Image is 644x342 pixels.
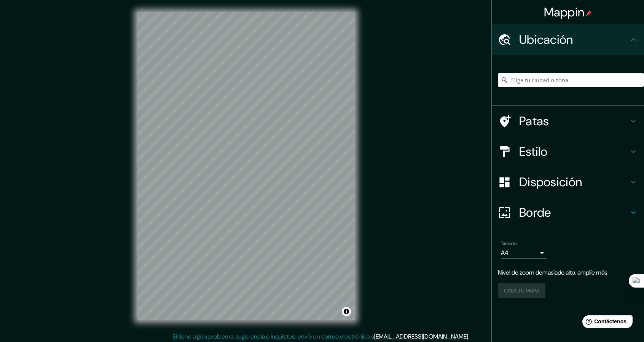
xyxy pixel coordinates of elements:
[519,113,549,129] font: Patas
[576,312,636,334] iframe: Lanzador de widgets de ayuda
[342,307,351,316] button: Activar o desactivar atribución
[469,332,470,340] font: .
[519,32,573,48] font: Ubicación
[501,240,516,246] font: Tamaño
[492,136,644,167] div: Estilo
[172,332,374,340] font: Si tiene algún problema, sugerencia o inquietud, envíe un correo electrónico a
[470,332,472,340] font: .
[492,24,644,55] div: Ubicación
[544,4,585,20] font: Mappin
[468,332,469,340] font: .
[137,12,355,320] canvas: Mapa
[501,247,547,259] div: A4
[498,73,644,87] input: Elige tu ciudad o zona
[501,249,509,257] font: A4
[519,205,551,221] font: Borde
[498,268,607,276] font: Nivel de zoom demasiado alto: amplíe más
[492,106,644,136] div: Patas
[586,10,592,16] img: pin-icon.png
[492,197,644,228] div: Borde
[374,332,468,340] a: [EMAIL_ADDRESS][DOMAIN_NAME]
[492,167,644,197] div: Disposición
[519,144,548,160] font: Estilo
[519,174,582,190] font: Disposición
